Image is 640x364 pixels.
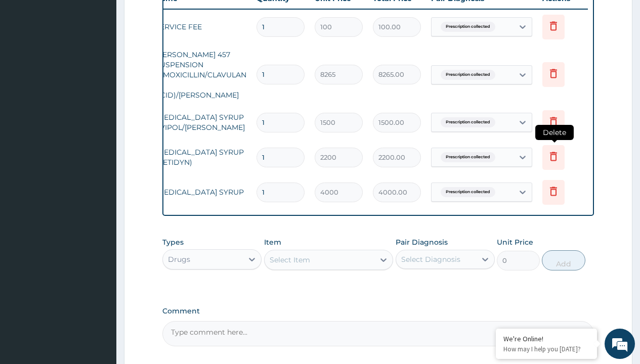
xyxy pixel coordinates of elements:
img: d_794563401_company_1708531726252_794563401 [19,51,41,76]
td: SERVICE FEE [150,17,251,37]
div: We're Online! [503,334,589,343]
label: Item [264,237,281,247]
td: [MEDICAL_DATA] SYRUP AVIPOL/[PERSON_NAME] [150,107,251,138]
span: We're online! [59,114,140,216]
td: [PERSON_NAME] 457 SUSPENSION (AMOXICILLIN/CLAVULANIC ACID)/[PERSON_NAME] [150,44,251,105]
label: Unit Price [497,237,533,247]
button: Add [542,250,585,270]
td: [MEDICAL_DATA] SYRUP (CETIDYN) [150,142,251,172]
span: Prescription collected [441,152,495,162]
span: Prescription collected [441,117,495,127]
label: Types [162,238,184,247]
div: Chat with us now [53,57,170,70]
label: Pair Diagnosis [396,237,448,247]
div: Select Diagnosis [401,254,460,264]
p: How may I help you today? [503,345,589,353]
span: Prescription collected [441,22,495,32]
td: [MEDICAL_DATA] SYRUP [150,182,251,202]
span: Prescription collected [441,70,495,80]
div: Select Item [270,255,310,265]
span: Prescription collected [441,187,495,197]
div: Minimize live chat window [166,5,190,29]
span: Delete [535,125,574,140]
div: Drugs [168,254,190,264]
textarea: Type your message and hit 'Enter' [5,250,193,286]
label: Comment [162,307,594,315]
